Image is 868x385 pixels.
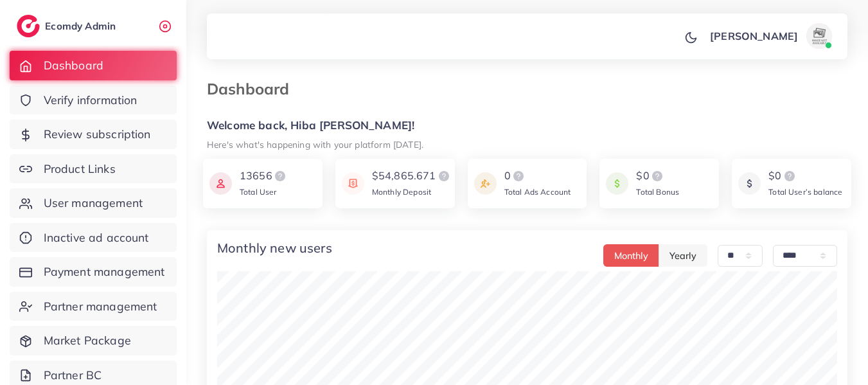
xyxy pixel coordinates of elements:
[10,257,177,287] a: Payment management
[44,126,151,143] span: Review subscription
[44,298,157,315] span: Partner management
[44,195,143,211] span: User management
[436,168,452,184] img: logo
[768,187,842,197] span: Total User’s balance
[782,168,797,184] img: logo
[342,168,364,199] img: icon payment
[636,187,679,197] span: Total Bonus
[659,244,707,267] button: Yearly
[372,187,431,197] span: Monthly Deposit
[209,168,232,199] img: icon payment
[504,168,571,184] div: 0
[474,168,497,199] img: icon payment
[710,28,798,44] p: [PERSON_NAME]
[650,168,665,184] img: logo
[207,119,847,132] h5: Welcome back, Hiba [PERSON_NAME]!
[10,154,177,184] a: Product Links
[10,120,177,149] a: Review subscription
[636,168,679,184] div: $0
[603,244,659,267] button: Monthly
[272,168,288,184] img: logo
[207,139,423,150] small: Here's what's happening with your platform [DATE].
[217,240,332,256] h4: Monthly new users
[10,292,177,321] a: Partner management
[44,367,102,384] span: Partner BC
[10,188,177,218] a: User management
[17,15,119,37] a: logoEcomdy Admin
[44,332,131,349] span: Market Package
[45,20,119,32] h2: Ecomdy Admin
[10,51,177,80] a: Dashboard
[240,187,277,197] span: Total User
[511,168,526,184] img: logo
[240,168,288,184] div: 13656
[44,92,137,109] span: Verify information
[738,168,761,199] img: icon payment
[10,326,177,355] a: Market Package
[504,187,571,197] span: Total Ads Account
[606,168,628,199] img: icon payment
[44,57,103,74] span: Dashboard
[703,23,837,49] a: [PERSON_NAME]avatar
[806,23,832,49] img: avatar
[10,85,177,115] a: Verify information
[44,229,149,246] span: Inactive ad account
[17,15,40,37] img: logo
[44,161,116,177] span: Product Links
[768,168,842,184] div: $0
[372,168,452,184] div: $54,865.671
[44,264,165,280] span: Payment management
[207,80,299,98] h3: Dashboard
[10,223,177,253] a: Inactive ad account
